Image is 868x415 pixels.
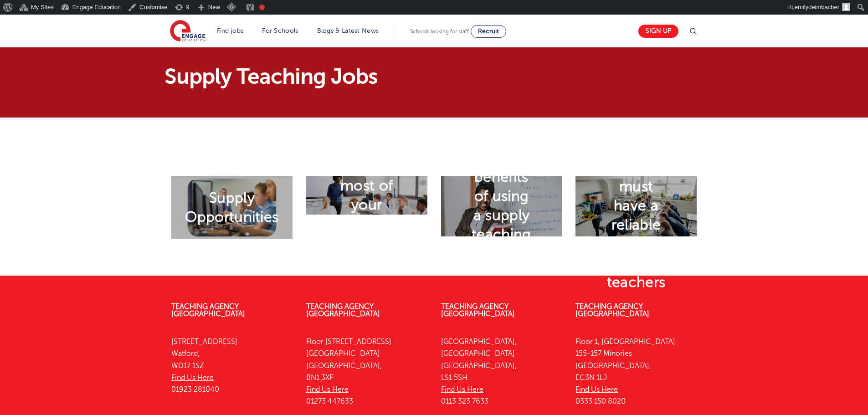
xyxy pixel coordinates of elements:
[441,336,562,408] p: [GEOGRAPHIC_DATA], [GEOGRAPHIC_DATA] [GEOGRAPHIC_DATA], LS1 5SH 0113 323 7633
[575,201,697,210] a: Why every school must have a reliable pool of supply teachers
[185,189,278,227] h2: Supply Opportunities
[306,302,380,318] a: Teaching Agency [GEOGRAPHIC_DATA]
[259,5,265,10] div: Needs improvement
[606,120,667,292] h2: Why every school must have a reliable pool of supply teachers
[164,66,519,87] h1: Supply Teaching Jobs
[575,385,618,394] a: Find Us Here
[441,385,483,394] a: Find Us Here
[575,336,697,408] p: Floor 1, [GEOGRAPHIC_DATA] 155-157 Minories [GEOGRAPHIC_DATA], EC3N 1LJ 0333 150 8020
[171,336,293,395] p: [STREET_ADDRESS] Watford, WD17 1SZ 01923 281040
[471,149,532,263] h2: 5 key benefits of using a supply teaching agency
[441,201,562,210] a: 5 key benefits of using a supply teaching agency
[217,27,244,34] a: Find jobs
[638,25,678,38] a: Sign up
[171,374,214,382] a: Find Us Here
[170,20,205,43] img: Engage Education
[306,385,349,394] a: Find Us Here
[306,191,427,199] a: How to make the most of your supply teaching agency
[171,302,245,318] a: Teaching Agency [GEOGRAPHIC_DATA]
[410,28,469,35] span: Schools looking for staff
[317,27,379,34] a: Blogs & Latest News
[478,28,499,35] span: Recruit
[171,203,293,211] a: Supply Opportunities
[795,4,839,10] span: emilydeimbacher
[575,302,649,318] a: Teaching Agency [GEOGRAPHIC_DATA]
[471,25,506,38] a: Recruit
[262,27,298,34] a: For Schools
[441,302,515,318] a: Teaching Agency [GEOGRAPHIC_DATA]
[336,119,397,272] h2: How to make the most of your supply teaching agency
[306,336,427,408] p: Floor [STREET_ADDRESS] [GEOGRAPHIC_DATA] [GEOGRAPHIC_DATA], BN1 3XF 01273 447633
